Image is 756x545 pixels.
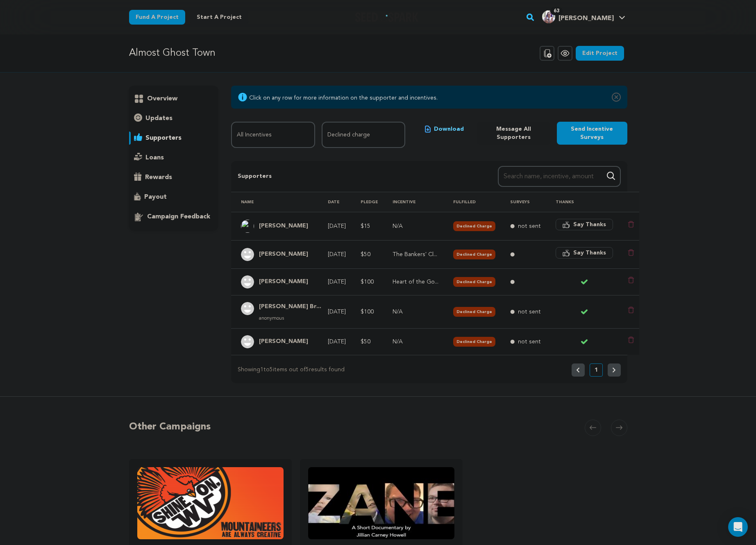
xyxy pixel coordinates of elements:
img: picture [241,220,254,233]
button: Send Incentive Surveys [557,122,627,145]
th: Name [231,192,318,212]
input: Search name, incentive, amount [498,166,621,187]
p: Showing to items out of results found [238,365,345,375]
img: user.png [241,275,254,288]
div: Click on any row for more information on the supporter and incentives. [249,94,438,102]
p: not sent [518,222,541,230]
th: Surveys [500,192,546,212]
span: $100 [361,309,374,315]
h4: Luke Miller [259,250,308,259]
span: Jillian H.'s Profile [540,9,627,26]
span: Say Thanks [573,220,606,229]
a: Edit Project [576,46,624,61]
p: [DATE] [328,308,346,316]
p: Heart of the Gorge [393,278,438,286]
h4: Nick Szuberla [259,277,308,287]
button: supporters [129,132,218,145]
span: 5 [306,367,309,372]
p: Supporters [238,172,471,182]
p: rewards [145,173,172,182]
a: Fund a project [129,10,185,25]
span: 5 [270,367,273,372]
p: [DATE] [328,338,346,346]
button: rewards [129,171,218,184]
p: loans [145,153,164,163]
p: Almost Ghost Town [129,46,216,61]
th: Thanks [546,192,618,212]
p: not sent [518,338,541,346]
p: [DATE] [328,278,346,286]
p: N/A [393,308,438,316]
button: Say Thanks [556,247,613,259]
span: Message All Supporters [484,125,544,141]
p: [DATE] [328,250,346,259]
p: N/A [393,222,438,230]
span: 1 [260,367,263,372]
p: overview [147,94,177,104]
p: campaign feedback [147,212,210,222]
span: $15 [361,223,370,229]
h5: Other Campaigns [129,420,211,434]
a: Seed&Spark Homepage [355,12,419,22]
img: user.png [241,248,254,261]
p: The Bankers' Club [393,250,438,259]
button: payout [129,191,218,204]
button: Declined Charge [453,250,495,259]
button: Declined Charge [453,337,495,347]
img: user.png [241,335,254,348]
p: anonymous [259,315,321,322]
button: updates [129,112,218,125]
span: 63 [550,7,563,15]
img: Seed&Spark Logo Dark Mode [355,12,419,22]
div: Open Intercom Messenger [728,517,748,537]
th: Incentive [383,192,443,212]
span: $50 [361,339,370,345]
p: payout [144,192,167,202]
button: overview [129,92,218,105]
p: supporters [145,133,182,143]
p: not sent [518,308,541,316]
button: Message All Supporters [477,122,550,145]
img: user.png [241,302,254,315]
button: Declined Charge [453,221,495,231]
button: campaign feedback [129,210,218,223]
img: 335b6d63e9f535f0.jpg [542,10,555,23]
h4: Rachel Sheets [259,221,308,231]
a: Start a project [190,10,248,25]
button: Say Thanks [556,219,613,230]
h4: Kathy Winter Brown [259,302,321,312]
th: Fulfilled [443,192,500,212]
p: N/A [393,338,438,346]
span: Say Thanks [573,249,606,257]
p: [DATE] [328,222,346,230]
button: Declined Charge [453,307,495,317]
p: updates [145,114,173,123]
th: Date [318,192,351,212]
button: Download [418,122,470,136]
button: loans [129,151,218,164]
span: Download [434,125,464,133]
th: Pledge [351,192,383,212]
span: $50 [361,252,370,257]
a: Jillian H.'s Profile [540,9,627,23]
img: close-o.svg [612,92,621,102]
button: Declined Charge [453,277,495,287]
div: Jillian H.'s Profile [542,10,614,23]
h4: Alison Bowman [259,337,308,347]
span: $100 [361,279,374,285]
p: 1 [595,366,598,374]
button: 1 [590,363,603,377]
span: [PERSON_NAME] [558,15,614,22]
